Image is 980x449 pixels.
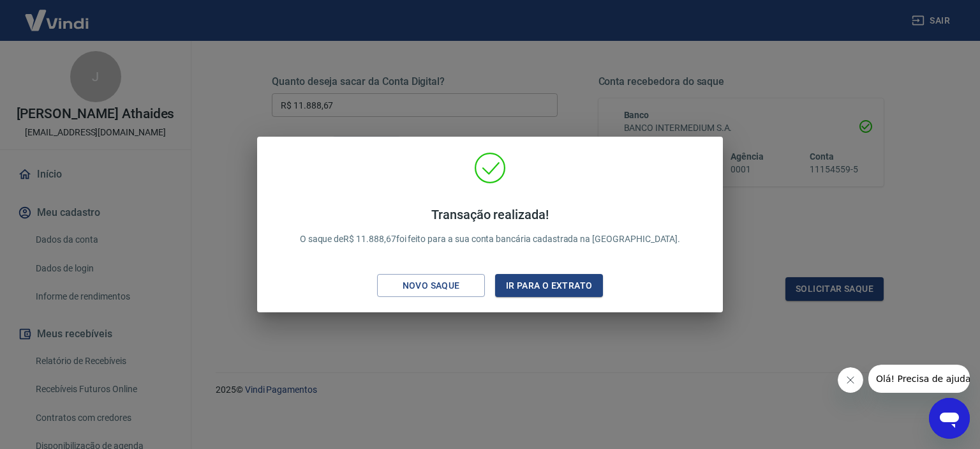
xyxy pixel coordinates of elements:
[8,9,107,19] span: Olá! Precisa de ajuda?
[495,274,603,298] button: Ir para o extrato
[868,365,970,393] iframe: Mensagem da empresa
[300,207,681,246] p: O saque de R$ 11.888,67 foi feito para a sua conta bancária cadastrada na [GEOGRAPHIC_DATA].
[838,367,863,393] iframe: Fechar mensagem
[300,207,681,222] h4: Transação realizada!
[387,278,475,294] div: Novo saque
[929,398,970,439] iframe: Botão para abrir a janela de mensagens
[377,274,485,298] button: Novo saque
